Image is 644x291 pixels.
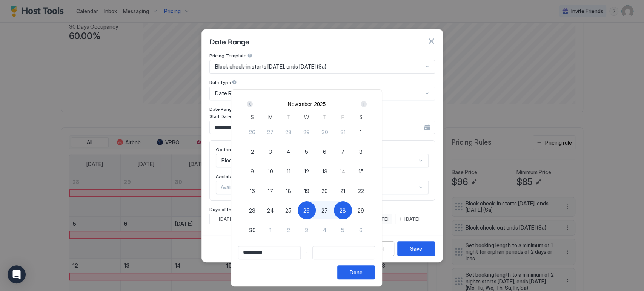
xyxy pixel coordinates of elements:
input: Input Field [238,246,300,259]
span: 4 [323,226,327,234]
span: S [359,113,363,121]
button: 2 [280,221,298,239]
button: 28 [334,201,352,219]
button: 4 [280,142,298,161]
button: 12 [298,162,316,180]
span: 23 [249,207,255,214]
span: 5 [305,148,308,156]
button: 15 [352,162,370,180]
span: 1 [360,128,362,136]
div: Done [350,268,363,276]
button: 26 [298,201,316,219]
span: 14 [340,167,346,175]
span: F [341,113,344,121]
button: 30 [243,221,261,239]
span: T [323,113,327,121]
div: Open Intercom Messenger [8,265,26,283]
span: 31 [340,128,346,136]
button: 5 [334,221,352,239]
button: 27 [316,201,334,219]
span: 7 [341,148,344,156]
button: 10 [261,162,280,180]
span: S [251,113,254,121]
span: 20 [321,187,328,195]
button: 2 [243,142,261,161]
span: 6 [359,226,363,234]
span: 2 [287,226,290,234]
span: 8 [359,148,363,156]
button: 7 [334,142,352,161]
button: 13 [316,162,334,180]
span: 17 [268,187,273,195]
button: 17 [261,182,280,200]
button: 20 [316,182,334,200]
button: 29 [352,201,370,219]
span: 6 [323,148,326,156]
span: 16 [250,187,255,195]
span: 3 [305,226,308,234]
span: 10 [268,167,273,175]
span: 28 [285,128,292,136]
button: November [287,101,312,107]
span: 15 [358,167,364,175]
button: 1 [261,221,280,239]
button: 21 [334,182,352,200]
button: 5 [298,142,316,161]
span: 24 [267,207,274,214]
button: 2025 [314,101,326,107]
span: 5 [341,226,344,234]
button: Next [358,100,368,109]
span: 11 [287,167,290,175]
span: T [287,113,290,121]
span: 18 [286,187,291,195]
button: 11 [280,162,298,180]
span: 3 [269,148,272,156]
span: 25 [285,207,292,214]
span: 1 [269,226,271,234]
button: 6 [352,221,370,239]
button: 9 [243,162,261,180]
span: 28 [340,207,346,214]
span: 13 [322,167,327,175]
button: Prev [245,100,255,109]
span: 30 [249,226,256,234]
span: 26 [303,207,310,214]
button: 28 [280,123,298,141]
span: 21 [340,187,345,195]
span: 30 [321,128,328,136]
span: 9 [251,167,254,175]
button: 19 [298,182,316,200]
button: 29 [298,123,316,141]
span: - [305,249,308,256]
span: 4 [287,148,290,156]
button: 16 [243,182,261,200]
span: 12 [304,167,309,175]
button: 23 [243,201,261,219]
span: W [304,113,309,121]
span: 19 [304,187,309,195]
span: 27 [321,207,328,214]
span: 22 [358,187,364,195]
span: 29 [358,207,364,214]
span: 2 [251,148,254,156]
button: 30 [316,123,334,141]
span: 27 [267,128,274,136]
button: Done [337,265,375,279]
button: 18 [280,182,298,200]
span: 26 [249,128,255,136]
button: 3 [261,142,280,161]
button: 22 [352,182,370,200]
button: 4 [316,221,334,239]
button: 24 [261,201,280,219]
button: 26 [243,123,261,141]
button: 27 [261,123,280,141]
button: 8 [352,142,370,161]
button: 31 [334,123,352,141]
button: 3 [298,221,316,239]
input: Input Field [313,246,375,259]
button: 14 [334,162,352,180]
span: M [268,113,273,121]
button: 1 [352,123,370,141]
